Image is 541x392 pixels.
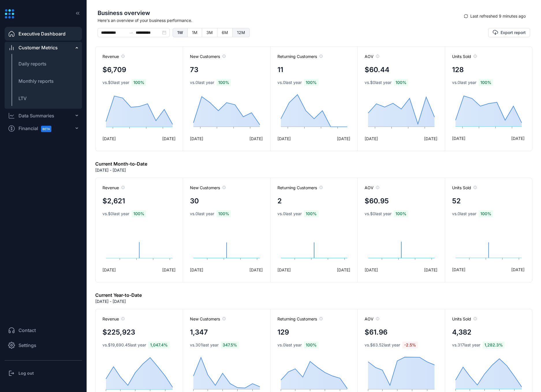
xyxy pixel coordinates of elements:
[365,185,379,191] span: AOV
[304,342,318,348] span: 100 %
[365,267,378,273] span: [DATE]
[277,211,302,217] span: vs. 0 last year
[277,316,323,322] span: Returning Customers
[18,78,54,84] span: Monthly reports
[277,54,323,59] span: Returning Customers
[452,54,477,59] span: Units Sold
[190,316,226,322] span: New Customers
[192,30,197,35] span: 1M
[221,342,239,348] span: 347.5 %
[41,126,51,132] span: BETA
[190,185,226,191] span: New Customers
[129,30,133,35] span: to
[452,342,480,348] span: vs. 317 last year
[483,342,505,348] span: 1,282.3 %
[277,342,302,348] span: vs. 0 last year
[190,54,226,59] span: New Customers
[365,80,391,85] span: vs. $0 last year
[277,185,323,191] span: Returning Customers
[501,30,526,35] span: Export report
[249,267,263,273] span: [DATE]
[132,79,146,86] span: 100 %
[177,30,183,35] span: 1W
[102,316,125,322] span: Revenue
[217,210,231,217] span: 100 %
[18,342,36,349] span: Settings
[365,136,378,142] span: [DATE]
[452,185,477,191] span: Units Sold
[206,30,213,35] span: 3M
[452,196,461,206] h4: 52
[102,185,125,191] span: Revenue
[424,136,437,142] span: [DATE]
[190,342,219,348] span: vs. 301 last year
[95,160,147,167] h6: Current Month-to-Date
[365,316,379,322] span: AOV
[95,292,142,299] h6: Current Year-to-Date
[277,196,282,206] h4: 2
[479,210,493,217] span: 100 %
[365,65,389,75] h4: $60.44
[190,327,208,337] h4: 1,347
[18,30,66,37] span: Executive Dashboard
[102,267,116,273] span: [DATE]
[18,327,36,334] span: Contact
[365,342,400,348] span: vs. $63.52 last year
[18,44,58,51] span: Customer Metrics
[95,299,126,304] p: [DATE] - [DATE]
[237,30,245,35] span: 12M
[365,211,391,217] span: vs. $0 last year
[222,30,228,35] span: 6M
[18,122,57,135] span: Financial
[452,327,471,337] h4: 4,382
[277,65,283,75] h4: 11
[132,210,146,217] span: 100 %
[394,79,408,86] span: 100 %
[337,136,350,142] span: [DATE]
[304,210,318,217] span: 100 %
[511,267,525,273] span: [DATE]
[452,135,465,141] span: [DATE]
[452,65,464,75] h4: 128
[277,80,302,85] span: vs. 0 last year
[190,196,199,206] h4: 30
[337,267,350,273] span: [DATE]
[190,65,198,75] h4: 73
[190,136,203,142] span: [DATE]
[304,79,318,86] span: 100 %
[511,135,525,141] span: [DATE]
[217,79,231,86] span: 100 %
[190,80,214,85] span: vs. 0 last year
[102,54,125,59] span: Revenue
[277,136,291,142] span: [DATE]
[365,327,387,337] h4: $61.96
[18,95,27,101] span: LTV
[98,9,460,17] span: Business overview
[452,316,477,322] span: Units Sold
[394,210,408,217] span: 100 %
[365,54,379,59] span: AOV
[277,267,291,273] span: [DATE]
[452,80,476,85] span: vs. 0 last year
[464,14,468,18] span: sync
[18,112,54,119] div: Data Summaries
[18,61,46,67] span: Daily reports
[452,211,476,217] span: vs. 0 last year
[452,267,465,273] span: [DATE]
[18,370,34,376] h3: Log out
[190,267,203,273] span: [DATE]
[162,267,176,273] span: [DATE]
[102,342,146,348] span: vs. $19,690.45 last year
[190,211,214,217] span: vs. 0 last year
[98,17,460,23] span: Here's an overview of your business performance.
[102,65,126,75] h4: $6,709
[129,30,133,35] span: swap-right
[470,13,526,19] span: Last refreshed 9 minutes ago
[249,136,263,142] span: [DATE]
[102,196,125,206] h4: $2,621
[102,80,129,85] span: vs. $0 last year
[365,196,389,206] h4: $60.95
[162,136,176,142] span: [DATE]
[479,79,493,86] span: 100 %
[148,342,169,348] span: 1,047.4 %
